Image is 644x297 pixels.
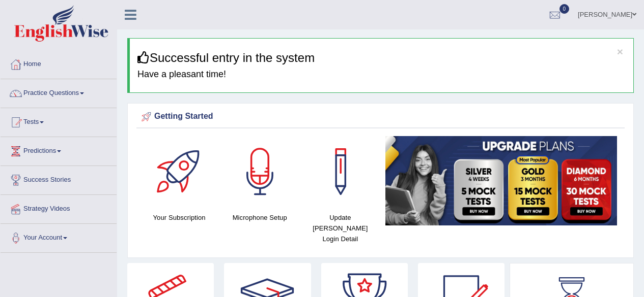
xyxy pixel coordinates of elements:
[225,212,295,223] h4: Microphone Setup
[385,136,617,225] img: small5.jpg
[139,109,622,124] div: Getting Started
[137,51,626,64] h3: Successful entry in the system
[1,224,117,249] a: Your Account
[1,137,117,162] a: Predictions
[1,166,117,191] a: Success Stories
[1,50,117,76] a: Home
[1,108,117,134] a: Tests
[617,46,623,57] button: ×
[144,212,214,223] h4: Your Subscription
[559,4,570,14] span: 0
[305,212,375,244] h4: Update [PERSON_NAME] Login Detail
[137,70,626,80] h4: Have a pleasant time!
[1,195,117,220] a: Strategy Videos
[1,79,117,105] a: Practice Questions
